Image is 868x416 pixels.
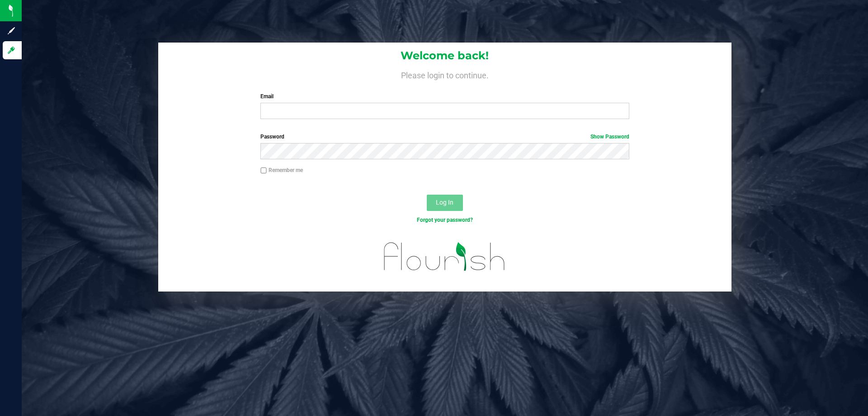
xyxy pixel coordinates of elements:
[260,92,629,100] label: Email
[436,199,453,206] span: Log In
[158,69,731,80] h4: Please login to continue.
[7,26,16,35] inline-svg: Sign up
[158,50,731,62] h1: Welcome back!
[260,167,267,174] input: Remember me
[590,134,629,140] a: Show Password
[260,166,303,174] label: Remember me
[373,234,516,280] img: flourish_logo.svg
[7,46,16,55] inline-svg: Log in
[427,195,463,211] button: Log In
[417,217,473,223] a: Forgot your password?
[260,134,284,140] span: Password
